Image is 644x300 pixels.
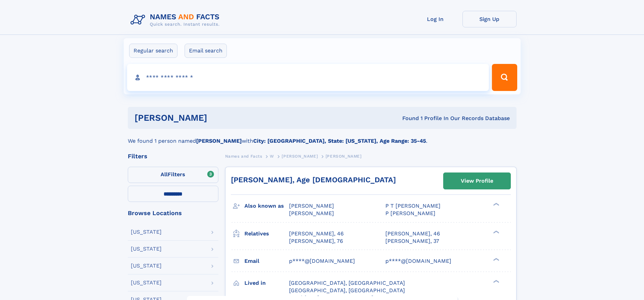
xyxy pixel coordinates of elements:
[131,280,162,285] div: [US_STATE]
[289,287,405,294] span: [GEOGRAPHIC_DATA], [GEOGRAPHIC_DATA]
[131,263,162,269] div: [US_STATE]
[244,255,289,267] h3: Email
[385,210,435,216] span: P [PERSON_NAME]
[289,210,334,216] span: [PERSON_NAME]
[492,202,500,207] div: ❯
[492,230,500,234] div: ❯
[231,176,396,184] a: [PERSON_NAME], Age [DEMOGRAPHIC_DATA]
[289,237,343,245] a: [PERSON_NAME], 76
[408,11,462,27] a: Log In
[289,203,334,209] span: [PERSON_NAME]
[289,230,344,237] a: [PERSON_NAME], 46
[282,154,318,159] span: [PERSON_NAME]
[128,153,218,159] div: Filters
[244,228,289,239] h3: Relatives
[131,246,162,252] div: [US_STATE]
[444,173,510,189] a: View Profile
[289,280,405,286] span: [GEOGRAPHIC_DATA], [GEOGRAPHIC_DATA]
[244,277,289,289] h3: Lived in
[128,11,225,29] img: Logo Names and Facts
[492,279,500,283] div: ❯
[128,167,218,183] label: Filters
[127,64,489,91] input: search input
[326,154,362,159] span: [PERSON_NAME]
[305,115,510,122] div: Found 1 Profile In Our Records Database
[385,203,440,209] span: P T [PERSON_NAME]
[385,230,440,237] a: [PERSON_NAME], 46
[461,173,493,189] div: View Profile
[253,138,426,144] b: City: [GEOGRAPHIC_DATA], State: [US_STATE], Age Range: 35-45
[185,44,227,58] label: Email search
[270,152,274,160] a: W
[196,138,242,144] b: [PERSON_NAME]
[462,11,517,27] a: Sign Up
[492,257,500,261] div: ❯
[492,64,517,91] button: Search Button
[270,154,274,159] span: W
[225,152,262,160] a: Names and Facts
[244,200,289,212] h3: Also known as
[128,129,517,145] div: We found 1 person named with .
[129,44,177,58] label: Regular search
[385,237,439,245] a: [PERSON_NAME], 37
[282,152,318,160] a: [PERSON_NAME]
[128,210,218,216] div: Browse Locations
[161,171,168,178] span: All
[135,114,305,122] h1: [PERSON_NAME]
[131,229,162,235] div: [US_STATE]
